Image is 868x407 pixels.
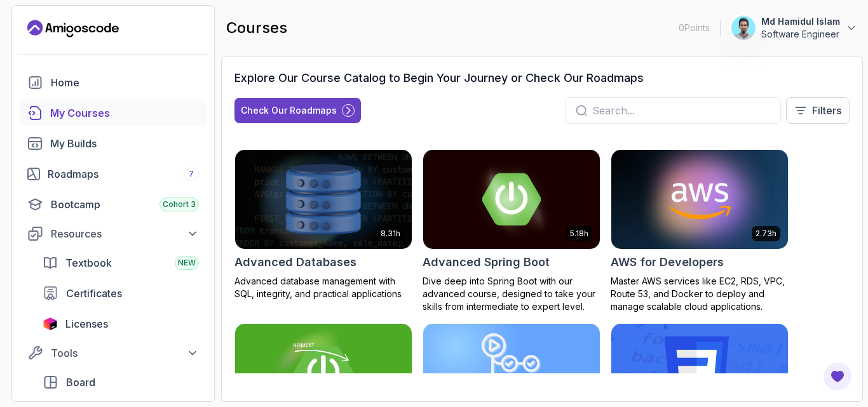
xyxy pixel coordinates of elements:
[35,250,207,276] a: textbook
[20,161,207,187] a: roadmaps
[423,253,550,271] h2: Advanced Spring Boot
[234,98,361,123] button: Check Our Roadmaps
[234,69,644,87] h3: Explore Our Course Catalog to Begin Your Journey or Check Our Roadmaps
[48,166,199,182] div: Roadmaps
[570,229,588,239] p: 5.18h
[226,18,287,38] h2: courses
[65,316,108,331] span: Licenses
[679,22,710,34] p: 0 Points
[51,197,199,212] div: Bootcamp
[51,75,199,90] div: Home
[234,149,412,300] a: Advanced Databases card8.31hAdvanced DatabasesAdvanced database management with SQL, integrity, a...
[234,253,356,271] h2: Advanced Databases
[66,286,122,301] span: Certificates
[35,370,207,395] a: board
[611,275,789,313] p: Master AWS services like EC2, RDS, VPC, Route 53, and Docker to deploy and manage scalable cloud ...
[50,105,199,121] div: My Courses
[786,97,850,124] button: Filters
[423,149,600,313] a: Advanced Spring Boot card5.18hAdvanced Spring BootDive deep into Spring Boot with our advanced co...
[731,16,756,40] img: user profile image
[761,15,840,28] p: Md Hamidul Islam
[822,361,853,392] button: Open Feedback Button
[761,28,840,41] p: Software Engineer
[50,136,199,151] div: My Builds
[423,150,600,249] img: Advanced Spring Boot card
[20,342,207,364] button: Tools
[66,375,95,390] span: Board
[20,222,207,245] button: Resources
[163,199,196,210] span: Cohort 3
[241,104,337,117] div: Check Our Roadmaps
[65,255,112,270] span: Textbook
[423,275,600,313] p: Dive deep into Spring Boot with our advanced course, designed to take your skills from intermedia...
[812,103,841,118] p: Filters
[611,150,788,249] img: AWS for Developers card
[756,229,776,239] p: 2.73h
[611,149,789,313] a: AWS for Developers card2.73hAWS for DevelopersMaster AWS services like EC2, RDS, VPC, Route 53, a...
[231,147,416,251] img: Advanced Databases card
[43,317,58,330] img: jetbrains icon
[611,253,724,271] h2: AWS for Developers
[27,18,119,39] a: Landing page
[178,258,196,268] span: NEW
[20,100,207,126] a: courses
[20,131,207,156] a: builds
[35,311,207,337] a: licenses
[234,275,412,300] p: Advanced database management with SQL, integrity, and practical applications
[20,192,207,217] a: bootcamp
[51,226,199,241] div: Resources
[731,15,858,41] button: user profile imageMd Hamidul IslamSoftware Engineer
[20,70,207,95] a: home
[381,229,400,239] p: 8.31h
[189,169,194,179] span: 7
[35,281,207,306] a: certificates
[51,345,199,361] div: Tools
[592,103,770,118] input: Search...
